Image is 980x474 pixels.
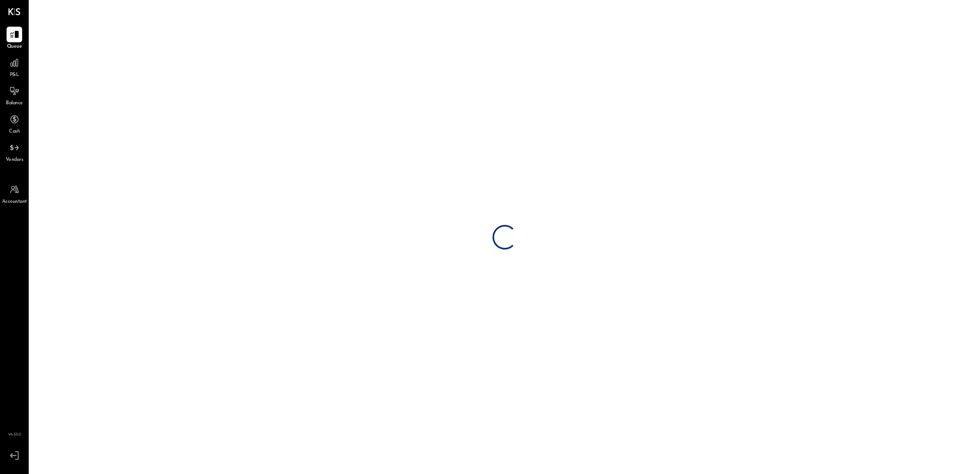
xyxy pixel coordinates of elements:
[2,198,27,206] span: Accountant
[0,112,28,135] a: Cash
[10,71,19,79] span: P&L
[6,156,23,164] span: Vendors
[0,27,28,50] a: Queue
[0,55,28,79] a: P&L
[0,140,28,164] a: Vendors
[7,43,22,50] span: Queue
[6,100,23,107] span: Balance
[0,182,28,206] a: Accountant
[9,128,20,135] span: Cash
[0,83,28,107] a: Balance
